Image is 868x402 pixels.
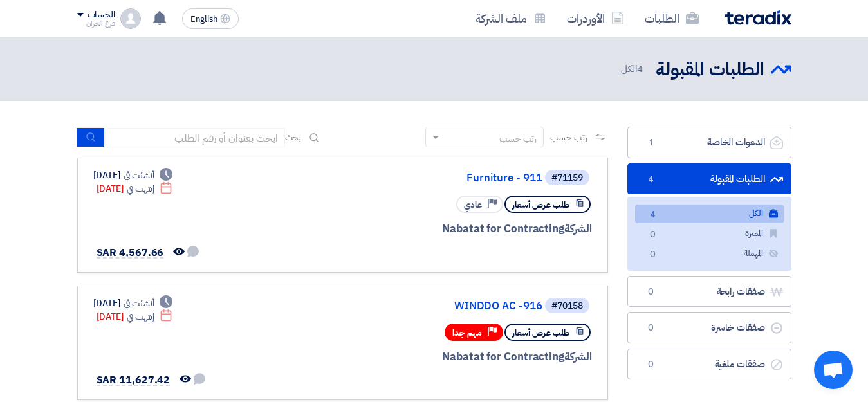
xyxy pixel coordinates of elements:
div: الحساب [88,10,115,21]
div: Nabatat for Contracting [282,221,592,237]
a: الدعوات الخاصة1 [627,127,791,158]
img: profile_test.png [120,8,141,29]
div: [DATE] [93,297,173,310]
input: ابحث بعنوان أو رقم الطلب [105,128,285,147]
span: أنشئت في [124,169,154,182]
div: [DATE] [97,310,173,324]
a: المهملة [635,244,784,263]
span: SAR 11,627.42 [97,372,171,388]
a: Furniture - 911 [285,172,542,184]
span: بحث [285,131,302,144]
a: صفقات خاسرة0 [627,312,791,343]
div: #70158 [551,302,583,311]
span: إنتهت في [127,310,154,324]
span: 1 [643,136,659,149]
img: Teradix logo [725,10,791,25]
span: عادي [464,199,482,211]
a: ملف الشركة [465,3,557,33]
span: طلب عرض أسعار [512,327,569,339]
span: English [190,15,217,24]
div: فرع الخزان [77,20,115,27]
span: 0 [643,322,659,334]
span: طلب عرض أسعار [512,199,569,211]
span: مهم جدا [452,327,482,339]
div: رتب حسب [499,132,537,145]
button: English [182,8,239,29]
a: WINDDO AC -916 [285,300,542,312]
span: الشركة [564,221,592,237]
span: 0 [645,228,661,242]
a: الطلبات [634,3,709,33]
span: 0 [643,286,659,298]
span: 0 [645,248,661,262]
a: الأوردرات [557,3,634,33]
span: رتب حسب [550,131,587,144]
a: الكل [635,205,784,223]
div: Open chat [814,351,853,389]
span: SAR 4,567.66 [97,245,164,260]
a: صفقات رابحة0 [627,276,791,307]
div: #71159 [551,174,583,183]
a: المميزة [635,224,784,243]
span: الشركة [564,349,592,365]
div: [DATE] [93,169,173,182]
span: 4 [645,208,661,222]
span: الكل [621,62,645,77]
a: صفقات ملغية0 [627,349,791,380]
div: [DATE] [97,182,173,196]
span: أنشئت في [124,297,154,310]
span: 4 [637,62,643,76]
div: Nabatat for Contracting [282,349,592,365]
a: الطلبات المقبولة4 [627,163,791,195]
span: 4 [643,173,659,186]
span: إنتهت في [127,182,154,196]
span: 0 [643,358,659,371]
h2: الطلبات المقبولة [656,57,764,82]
